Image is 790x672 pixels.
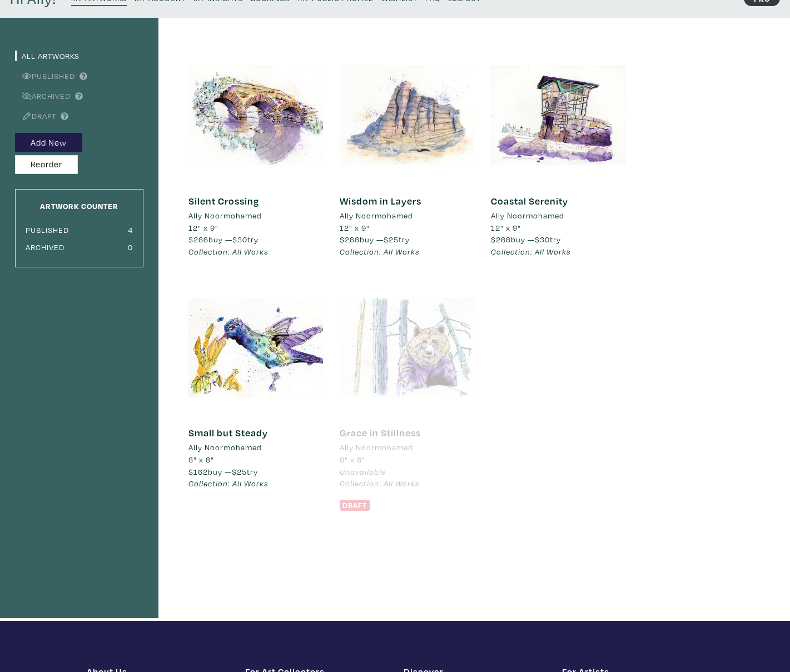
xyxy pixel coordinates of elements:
[340,210,413,222] li: Ally Noormohamed
[491,210,625,222] a: Ally Noormohamed
[491,222,521,233] span: 12" x 9"
[188,222,218,233] span: 12" x 9"
[15,155,78,175] button: Reorder
[340,210,474,222] a: Ally Noormohamed
[188,478,269,489] em: Collection: All Works
[340,246,420,257] em: Collection: All Works
[491,246,571,257] em: Collection: All Works
[340,454,365,465] span: 8" x 6"
[188,234,208,245] span: $266
[40,201,118,211] small: Artwork Counter
[340,441,474,454] a: Ally Noormohamed
[232,466,247,477] span: $25
[188,441,323,454] a: Ally Noormohamed
[15,133,82,152] button: Add New
[491,234,511,245] span: $266
[188,210,323,222] a: Ally Noormohamed
[340,500,370,511] span: Draft
[491,195,568,207] a: Coastal Serenity
[15,51,80,61] a: All Artworks
[26,242,64,252] small: Archived
[340,426,421,439] a: Grace in Stillness
[188,210,262,222] li: Ally Noormohamed
[15,71,75,81] a: Published
[491,210,564,222] li: Ally Noormohamed
[232,234,247,245] span: $30
[188,246,269,257] em: Collection: All Works
[128,225,133,235] small: 4
[26,225,69,235] small: Published
[188,454,214,465] span: 8" x 6"
[384,234,399,245] span: $25
[15,91,71,101] a: Archived
[340,478,420,489] em: Collection: All Works
[15,111,56,121] a: Draft
[491,234,561,245] span: buy — try
[340,466,386,477] span: Unavailable
[340,195,421,207] a: Wisdom in Layers
[188,426,268,439] a: Small but Steady
[188,466,258,477] span: buy — try
[535,234,550,245] span: $30
[340,234,410,245] span: buy — try
[340,234,360,245] span: $266
[340,222,370,233] span: 12" x 9"
[188,195,259,207] a: Silent Crossing
[188,466,208,477] span: $162
[340,441,413,454] li: Ally Noormohamed
[128,242,133,252] small: 0
[188,441,262,454] li: Ally Noormohamed
[188,234,259,245] span: buy — try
